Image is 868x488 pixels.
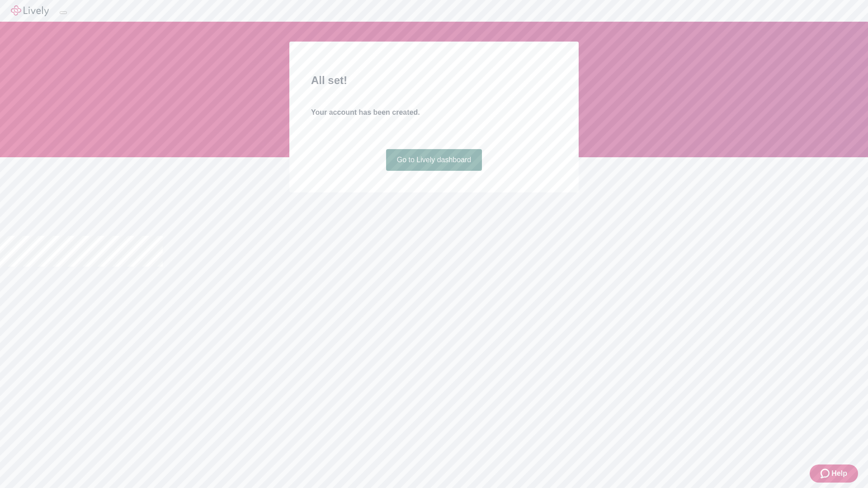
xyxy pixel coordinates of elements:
[60,11,67,14] button: Log out
[11,5,49,16] img: Lively
[821,468,831,479] svg: Zendesk support icon
[311,107,557,118] h4: Your account has been created.
[311,72,557,89] h2: All set!
[386,149,482,171] a: Go to Lively dashboard
[831,468,847,479] span: Help
[810,465,858,483] button: Zendesk support iconHelp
